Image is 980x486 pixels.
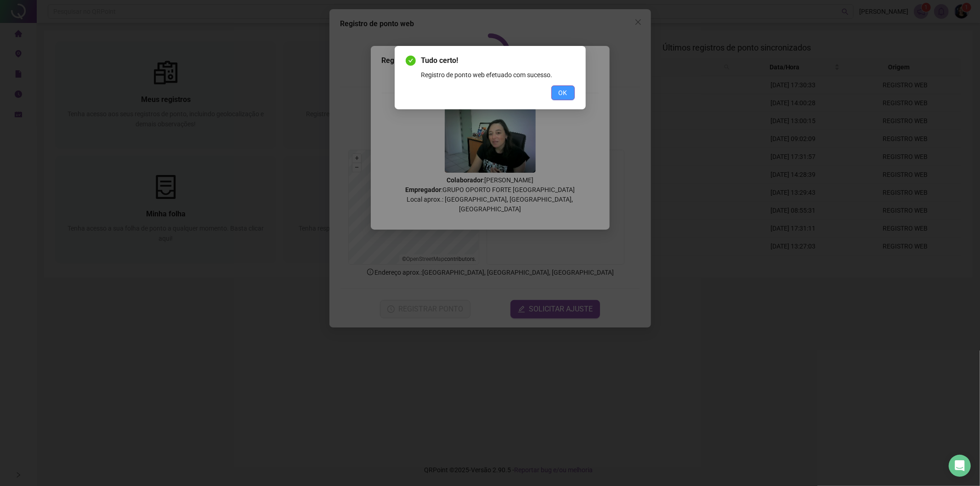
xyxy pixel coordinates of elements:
span: Tudo certo! [421,55,575,66]
div: Open Intercom Messenger [949,455,971,477]
div: Registro de ponto web efetuado com sucesso. [421,70,575,80]
span: OK [559,88,567,98]
button: OK [551,85,575,100]
span: check-circle [406,56,416,66]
